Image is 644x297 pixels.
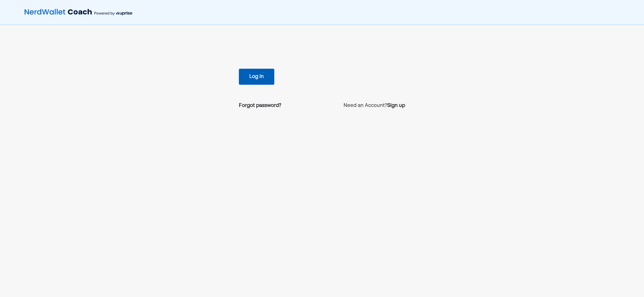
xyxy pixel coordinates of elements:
[387,102,405,109] a: Sign up
[344,102,405,109] p: Need an Account?
[239,69,274,85] button: Log in
[239,102,281,109] a: Forgot password?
